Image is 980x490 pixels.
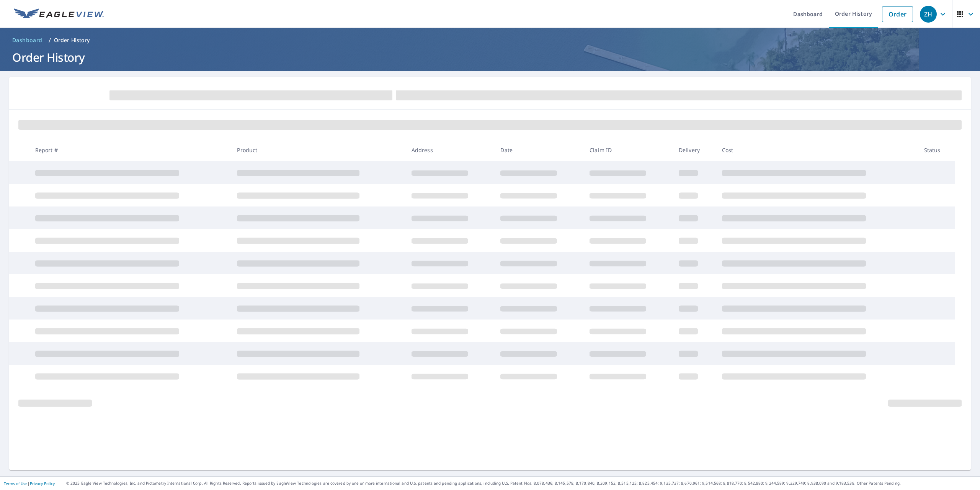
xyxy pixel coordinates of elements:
p: © 2025 Eagle View Technologies, Inc. and Pictometry International Corp. All Rights Reserved. Repo... [66,480,976,486]
nav: breadcrumb [9,34,971,46]
p: Order History [54,36,90,44]
li: / [49,36,51,45]
a: Dashboard [9,34,46,46]
th: Address [405,139,495,161]
div: ZH [920,6,937,23]
th: Cost [716,139,918,161]
th: Status [918,139,955,161]
span: Dashboard [12,36,42,44]
img: EV Logo [14,8,104,20]
h1: Order History [9,49,971,65]
a: Order [882,6,913,22]
th: Report # [29,139,231,161]
th: Claim ID [583,139,673,161]
th: Delivery [673,139,716,161]
p: | [4,481,55,486]
th: Date [494,139,583,161]
th: Product [231,139,405,161]
a: Privacy Policy [30,481,55,486]
a: Terms of Use [4,481,28,486]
